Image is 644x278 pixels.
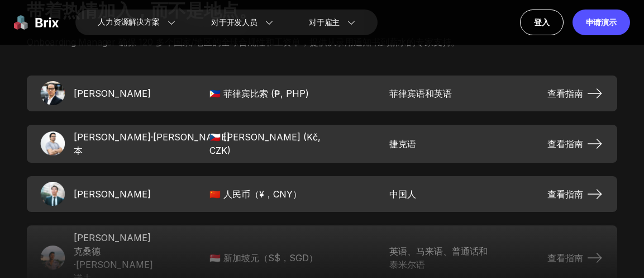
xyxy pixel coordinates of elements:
[573,10,630,35] a: 申请演示
[98,16,160,28] font: 人力资源解决方案
[547,189,583,200] font: 查看指南
[547,88,583,99] font: 查看指南
[547,84,604,102] a: 查看指南
[209,88,309,99] font: 🇵🇭 菲律宾比索 (₱, PHP)
[27,36,460,48] font: Onboarding Manager 确保 120 多个国家/地区的全球合规性和工资单，提供从录用通知书到薪水的专家支持。
[209,189,302,200] font: 🇨🇳 人民币（¥，CNY）
[309,17,340,29] font: 对于雇主
[74,88,151,99] font: [PERSON_NAME]
[211,17,257,29] font: 对于开发人员
[520,10,564,35] a: 登入
[547,135,604,153] a: 查看指南
[74,131,230,156] font: [PERSON_NAME]·[PERSON_NAME]本
[547,185,604,203] a: 查看指南
[389,88,452,99] font: 菲律宾语和英语
[209,131,321,156] font: 🇨🇿 [PERSON_NAME] (Kč, CZK)
[389,189,416,200] font: 中国人
[586,17,617,27] font: 申请演示
[74,189,151,200] font: [PERSON_NAME]
[389,138,416,149] font: 捷克语
[534,17,550,27] font: 登入
[547,138,583,149] font: 查看指南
